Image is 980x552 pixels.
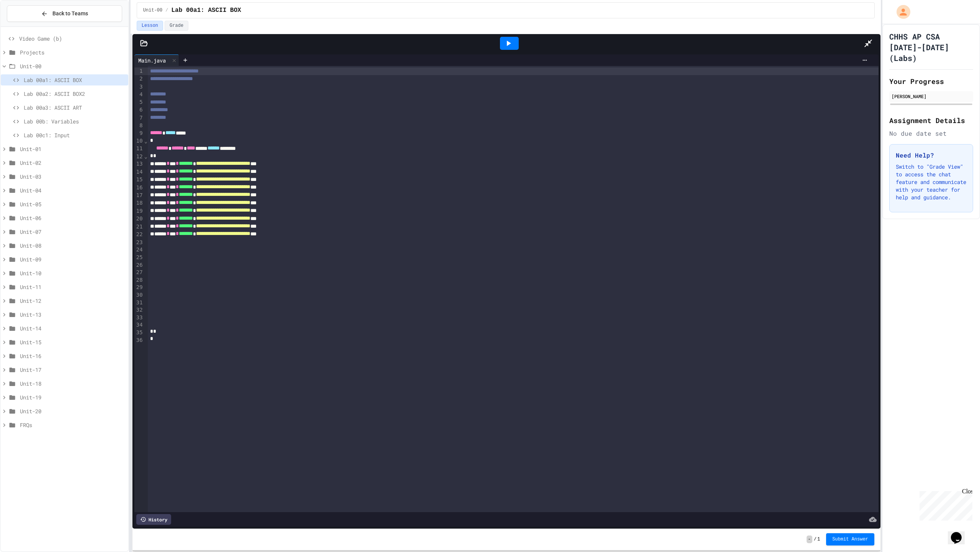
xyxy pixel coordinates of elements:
[19,34,125,43] span: Video Game (b)
[20,338,125,346] span: Unit-15
[144,138,148,144] span: Fold line
[20,228,125,236] span: Unit-07
[20,393,125,401] span: Unit-19
[896,163,967,201] p: Switch to "Grade View" to access the chat feature and communicate with your teacher for help and ...
[948,521,972,544] iframe: chat widget
[20,186,125,194] span: Unit-04
[134,239,144,246] div: 23
[24,131,125,139] span: Lab 00c1: Input
[134,91,144,99] div: 4
[134,67,144,75] div: 1
[134,114,144,122] div: 7
[24,76,125,84] span: Lab 00a1: ASCII BOX
[134,291,144,299] div: 30
[134,215,144,223] div: 20
[20,283,125,291] span: Unit-11
[3,3,53,49] div: Chat with us now!Close
[171,6,241,15] span: Lab 00a1: ASCII BOX
[20,200,125,208] span: Unit-05
[20,324,125,332] span: Unit-14
[20,48,125,56] span: Projects
[889,3,912,21] div: My Account
[134,329,144,337] div: 35
[817,536,820,542] span: 1
[134,83,144,91] div: 3
[826,533,874,545] button: Submit Answer
[134,306,144,314] div: 32
[20,145,125,153] span: Unit-01
[20,421,125,429] span: FRQs
[916,488,972,521] iframe: chat widget
[134,106,144,114] div: 6
[20,352,125,360] span: Unit-16
[20,255,125,263] span: Unit-09
[134,56,170,64] div: Main.java
[134,130,144,137] div: 9
[134,184,144,192] div: 16
[24,117,125,125] span: Lab 00b: Variables
[807,536,812,543] span: -
[889,115,973,126] h2: Assignment Details
[165,21,188,31] button: Grade
[134,269,144,276] div: 27
[143,7,162,13] span: Unit-00
[134,176,144,184] div: 15
[24,103,125,112] span: Lab 00a3: ASCII ART
[134,122,144,130] div: 8
[137,21,163,31] button: Lesson
[892,93,971,100] div: [PERSON_NAME]
[134,145,144,153] div: 11
[134,168,144,176] div: 14
[832,536,868,542] span: Submit Answer
[136,514,171,525] div: History
[896,151,967,160] h3: Need Help?
[20,310,125,319] span: Unit-13
[889,31,973,63] h1: CHHS AP CSA [DATE]-[DATE] (Labs)
[134,276,144,284] div: 28
[20,159,125,167] span: Unit-02
[134,254,144,261] div: 25
[889,129,973,138] div: No due date set
[134,99,144,106] div: 5
[20,407,125,415] span: Unit-20
[134,321,144,329] div: 34
[20,366,125,374] span: Unit-17
[20,297,125,305] span: Unit-12
[165,7,168,13] span: /
[134,299,144,307] div: 31
[134,153,144,161] div: 12
[52,10,88,18] span: Back to Teams
[134,137,144,145] div: 10
[134,192,144,199] div: 17
[134,314,144,322] div: 33
[144,153,148,159] span: Fold line
[134,207,144,215] div: 19
[134,75,144,83] div: 2
[134,54,179,66] div: Main.java
[134,337,144,344] div: 36
[134,160,144,168] div: 13
[20,214,125,222] span: Unit-06
[20,269,125,277] span: Unit-10
[889,76,973,87] h2: Your Progress
[134,284,144,291] div: 29
[134,199,144,207] div: 18
[24,90,125,98] span: Lab 00a2: ASCII BOX2
[20,379,125,388] span: Unit-18
[814,536,817,542] span: /
[134,223,144,231] div: 21
[7,5,122,22] button: Back to Teams
[20,172,125,181] span: Unit-03
[20,242,125,250] span: Unit-08
[134,231,144,238] div: 22
[134,261,144,269] div: 26
[20,62,125,70] span: Unit-00
[134,246,144,254] div: 24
